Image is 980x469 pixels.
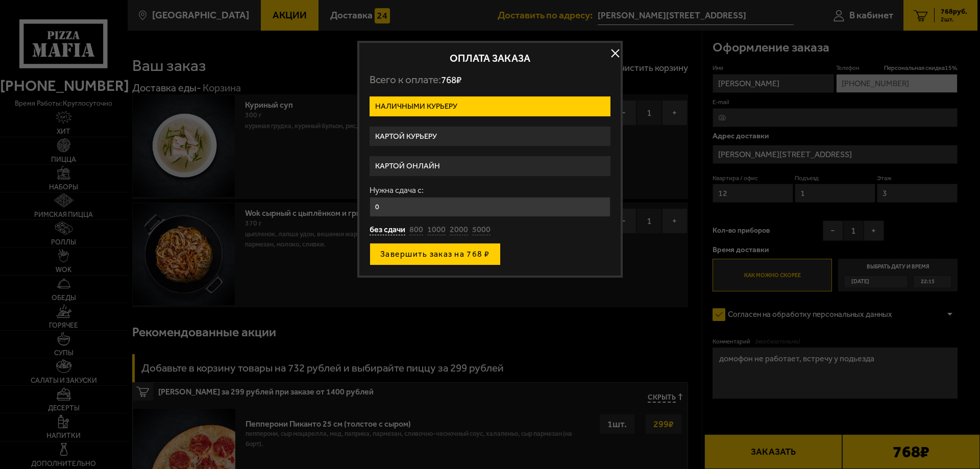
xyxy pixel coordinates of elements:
button: Завершить заказ на 768 ₽ [370,243,501,265]
button: без сдачи [370,225,405,236]
label: Картой онлайн [370,156,610,176]
span: 768 ₽ [441,74,461,86]
label: Нужна сдача с: [370,186,610,194]
button: 800 [409,225,423,236]
h2: Оплата заказа [370,53,610,63]
p: Всего к оплате: [370,73,610,86]
button: 2000 [450,225,468,236]
button: 1000 [427,225,446,236]
button: 5000 [472,225,491,236]
label: Картой курьеру [370,127,610,146]
label: Наличными курьеру [370,96,610,116]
